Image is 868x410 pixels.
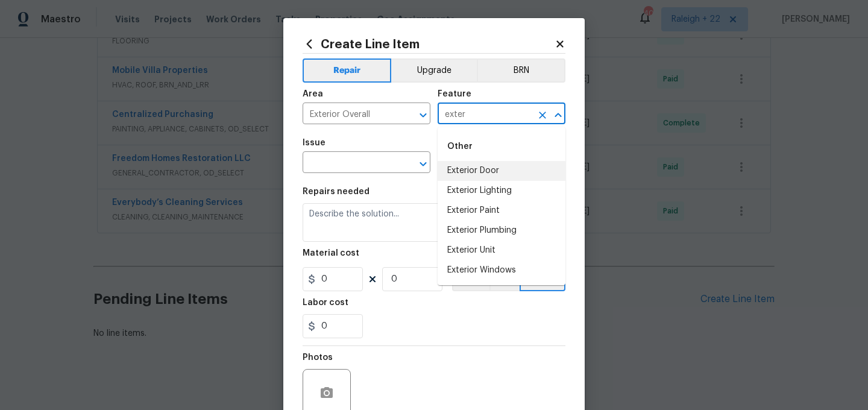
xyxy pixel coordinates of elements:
[438,132,565,161] div: Other
[438,221,565,241] li: Exterior Plumbing
[303,188,370,196] h5: Repairs needed
[438,201,565,221] li: Exterior Paint
[303,58,391,83] button: Repair
[303,353,333,362] h5: Photos
[438,181,565,201] li: Exterior Lighting
[534,107,551,124] button: Clear
[438,161,565,181] li: Exterior Door
[550,107,567,124] button: Close
[438,260,565,280] li: Exterior Windows
[303,249,359,257] h5: Material cost
[303,37,555,51] h2: Create Line Item
[303,298,348,307] h5: Labor cost
[303,90,323,98] h5: Area
[415,156,432,172] button: Open
[415,107,432,124] button: Open
[477,58,565,83] button: BRN
[391,58,477,83] button: Upgrade
[438,241,565,260] li: Exterior Unit
[438,90,471,98] h5: Feature
[303,139,325,147] h5: Issue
